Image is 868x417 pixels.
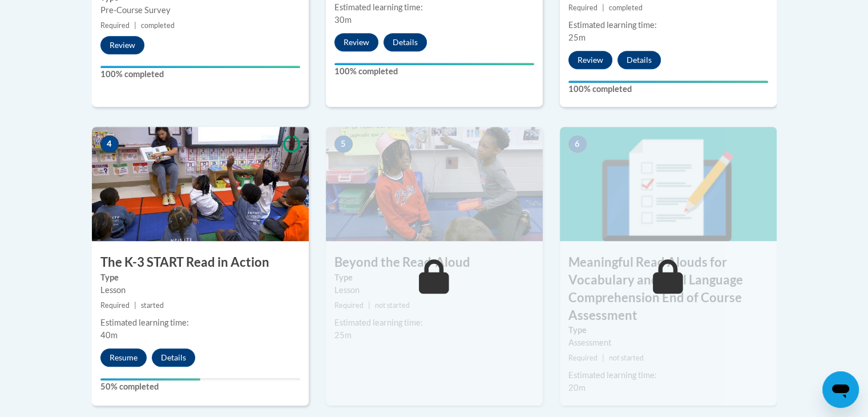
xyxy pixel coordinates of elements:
[568,135,587,153] span: 6
[100,271,300,284] label: Type
[326,254,543,271] h3: Beyond the Read-Aloud
[100,36,144,54] button: Review
[568,336,768,349] div: Assessment
[100,21,130,30] span: Required
[134,301,136,310] span: |
[334,33,378,51] button: Review
[609,3,643,12] span: completed
[560,127,777,241] img: Course Image
[334,271,534,284] label: Type
[609,354,644,362] span: not started
[568,33,586,42] span: 25m
[368,301,370,310] span: |
[560,254,777,324] h3: Meaningful Read Alouds for Vocabulary and Oral Language Comprehension End of Course Assessment
[334,63,534,65] div: Your progress
[326,127,543,241] img: Course Image
[568,3,597,12] span: Required
[100,301,130,310] span: Required
[375,301,410,310] span: not started
[334,15,352,25] span: 30m
[568,51,612,69] button: Review
[141,21,175,30] span: completed
[568,369,768,382] div: Estimated learning time:
[100,68,300,81] label: 100% completed
[568,19,768,31] div: Estimated learning time:
[100,378,200,380] div: Your progress
[568,383,586,392] span: 20m
[100,348,147,367] button: Resume
[334,1,534,14] div: Estimated learning time:
[100,380,300,393] label: 50% completed
[100,4,300,17] div: Pre-Course Survey
[334,316,534,329] div: Estimated learning time:
[334,135,353,153] span: 5
[100,316,300,329] div: Estimated learning time:
[334,65,534,78] label: 100% completed
[602,3,604,12] span: |
[568,354,597,362] span: Required
[602,354,604,362] span: |
[92,127,309,241] img: Course Image
[383,33,427,51] button: Details
[568,83,768,95] label: 100% completed
[141,301,164,310] span: started
[100,66,300,68] div: Your progress
[100,330,118,340] span: 40m
[822,371,859,408] iframe: Button to launch messaging window
[152,348,195,367] button: Details
[100,284,300,296] div: Lesson
[334,301,364,310] span: Required
[617,51,661,69] button: Details
[334,284,534,296] div: Lesson
[568,324,768,336] label: Type
[92,254,309,271] h3: The K-3 START Read in Action
[134,21,136,30] span: |
[568,81,768,83] div: Your progress
[334,330,352,340] span: 25m
[100,135,119,153] span: 4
